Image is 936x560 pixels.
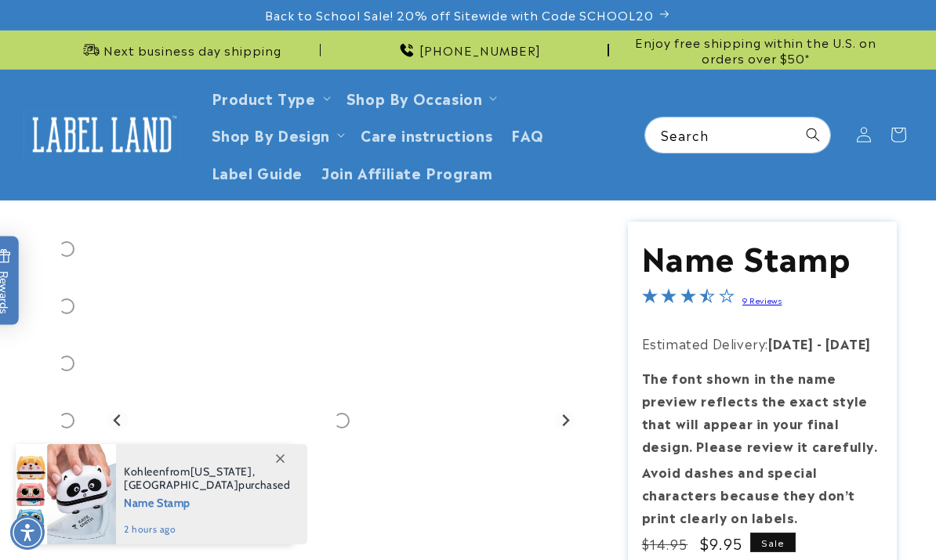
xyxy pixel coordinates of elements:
div: Go to slide 3 [39,279,94,334]
div: Go to slide 2 [39,222,94,276]
span: $9.95 [700,533,743,554]
s: $14.95 [642,534,688,553]
a: Label Land [18,104,187,164]
img: Label Land [24,110,180,159]
span: from , purchased [124,465,291,492]
span: [GEOGRAPHIC_DATA] [124,478,238,492]
span: Kohleen [124,464,165,479]
button: Previous slide [107,410,129,431]
a: FAQ [502,116,553,153]
summary: Product Type [202,79,337,116]
summary: Shop By Occasion [337,79,504,116]
span: Care instructions [361,125,492,143]
a: Shop By Design [212,124,330,145]
strong: The font shown in the name preview reflects the exact style that will appear in your final design... [642,368,878,454]
h1: Name Stamp [642,236,883,276]
div: Announcement [327,31,608,69]
span: Shop By Occasion [346,89,483,107]
a: 9 Reviews [742,294,782,305]
span: FAQ [511,125,544,143]
a: Label Guide [202,154,313,190]
span: [PHONE_NUMBER] [419,42,541,58]
div: Go to slide 5 [39,393,94,448]
a: Care instructions [351,116,502,153]
div: Announcement [615,31,897,69]
strong: [DATE] [768,334,814,352]
strong: - [817,334,822,352]
span: Label Guide [212,163,303,181]
span: [US_STATE] [190,464,252,479]
iframe: Gorgias live chat messenger [779,493,920,544]
span: Enjoy free shipping within the U.S. on orders over $50* [615,34,897,65]
summary: Shop By Design [202,116,351,153]
div: Announcement [39,31,321,69]
p: Estimated Delivery: [642,332,883,355]
a: Join Affiliate Program [312,154,502,190]
span: 3.3-star overall rating [642,290,735,309]
span: Sale [750,533,796,552]
a: Product Type [212,87,316,108]
button: Next slide [555,410,576,431]
span: Back to School Sale! 20% off Sitewide with Code SCHOOL20 [265,7,654,23]
strong: [DATE] [825,334,871,352]
button: Search [796,117,830,152]
div: Accessibility Menu [10,515,45,550]
strong: Avoid dashes and special characters because they don’t print clearly on labels. [642,462,855,526]
span: Join Affiliate Program [321,163,492,181]
span: Next business day shipping [103,42,281,58]
div: Go to slide 4 [39,336,94,391]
